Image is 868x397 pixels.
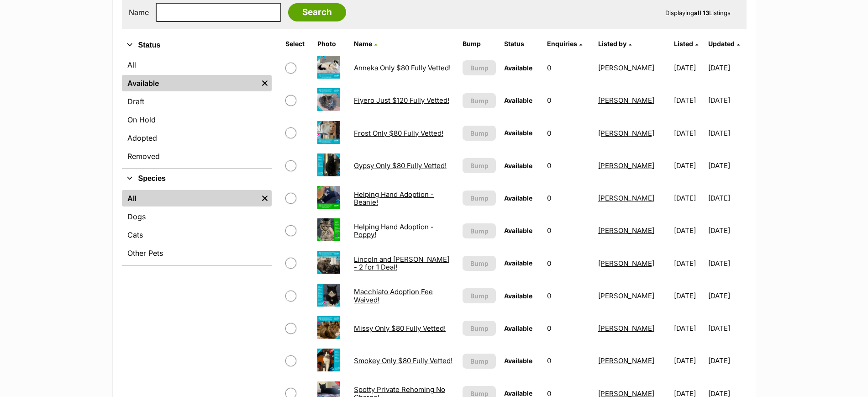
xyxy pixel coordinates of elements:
span: Bump [470,291,489,301]
a: Cats [122,227,272,243]
button: Species [122,173,272,185]
span: Displaying Listings [665,9,731,16]
button: Bump [463,60,496,75]
a: Listed [674,40,698,48]
td: [DATE] [670,248,707,279]
a: Enquiries [547,40,582,48]
button: Status [122,39,272,51]
span: Available [504,324,532,332]
th: Select [282,37,313,51]
span: Bump [470,96,489,106]
span: Bump [470,63,489,73]
span: translation missing: en.admin.listings.index.attributes.enquiries [547,40,577,48]
td: [DATE] [670,312,707,344]
a: Updated [708,40,740,48]
img: Frost Only $80 Fully Vetted! [317,121,340,144]
button: Bump [463,158,496,173]
th: Photo [314,37,349,51]
span: Bump [470,259,489,268]
a: Name [354,40,377,48]
a: Remove filter [258,190,272,206]
a: Remove filter [258,75,272,91]
span: Bump [470,323,489,333]
a: Lincoln and [PERSON_NAME] - 2 for 1 Deal! [354,255,449,271]
a: [PERSON_NAME] [598,291,654,300]
td: [DATE] [670,117,707,149]
a: Smokey Only $80 Fully Vetted! [354,356,452,365]
th: Status [500,37,542,51]
td: 0 [543,52,594,84]
a: Removed [122,148,272,164]
button: Bump [463,288,496,303]
span: Available [504,64,532,72]
span: Bump [470,356,489,366]
div: Status [122,55,272,168]
span: Name [354,40,372,48]
label: Name [129,8,149,16]
td: [DATE] [708,345,745,376]
a: Dogs [122,208,272,225]
span: Available [504,389,532,397]
td: 0 [543,215,594,246]
span: Available [504,96,532,104]
td: [DATE] [708,312,745,344]
span: Available [504,259,532,267]
button: Bump [463,256,496,271]
span: Available [504,162,532,169]
span: Updated [708,40,735,48]
a: Available [122,75,258,91]
td: [DATE] [670,52,707,84]
img: Gypsy Only $80 Fully Vetted! [317,154,340,176]
span: Available [504,129,532,137]
input: Search [288,3,346,21]
a: [PERSON_NAME] [598,259,654,268]
td: [DATE] [708,280,745,312]
a: Listed by [598,40,631,48]
td: [DATE] [670,345,707,376]
td: 0 [543,345,594,376]
a: Gypsy Only $80 Fully Vetted! [354,161,447,170]
span: Bump [470,161,489,170]
td: [DATE] [708,85,745,116]
a: Draft [122,93,272,110]
a: [PERSON_NAME] [598,161,654,170]
td: [DATE] [670,280,707,312]
button: Bump [463,223,496,238]
a: [PERSON_NAME] [598,194,654,202]
a: [PERSON_NAME] [598,324,654,333]
span: Bump [470,226,489,236]
td: [DATE] [708,248,745,279]
a: All [122,57,272,73]
span: Available [504,292,532,300]
a: [PERSON_NAME] [598,356,654,365]
a: [PERSON_NAME] [598,226,654,235]
a: All [122,190,258,206]
td: [DATE] [708,182,745,214]
span: Listed by [598,40,626,48]
strong: all 13 [694,9,709,16]
span: Bump [470,193,489,203]
a: Anneka Only $80 Fully Vetted! [354,64,451,72]
td: [DATE] [708,215,745,246]
a: Fiyero Just $120 Fully Vetted! [354,96,449,105]
td: 0 [543,312,594,344]
span: Available [504,227,532,234]
td: 0 [543,85,594,116]
a: Adopted [122,130,272,146]
span: Available [504,194,532,202]
a: [PERSON_NAME] [598,129,654,138]
a: Other Pets [122,245,272,261]
a: Macchiato Adoption Fee Waived! [354,287,433,304]
td: [DATE] [670,182,707,214]
button: Bump [463,354,496,369]
td: 0 [543,182,594,214]
td: [DATE] [670,215,707,246]
td: [DATE] [670,150,707,181]
a: Helping Hand Adoption - Poppy! [354,222,434,239]
span: Listed [674,40,693,48]
th: Bump [459,37,500,51]
button: Bump [463,191,496,206]
a: [PERSON_NAME] [598,64,654,72]
a: Missy Only $80 Fully Vetted! [354,324,446,333]
td: 0 [543,280,594,312]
